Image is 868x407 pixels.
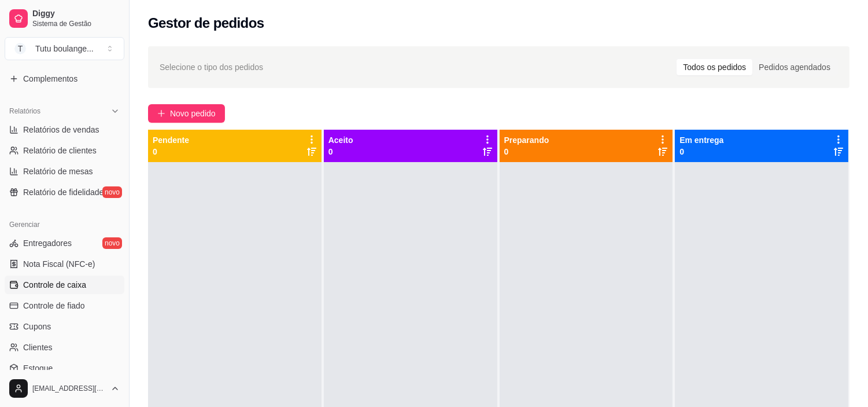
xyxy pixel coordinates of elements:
h2: Gestor de pedidos [148,14,264,32]
span: Clientes [23,342,53,353]
p: 0 [679,146,723,157]
button: [EMAIL_ADDRESS][DOMAIN_NAME] [5,375,124,402]
span: Nota Fiscal (NFC-e) [23,258,95,270]
a: Controle de fiado [5,296,124,315]
span: Relatório de fidelidade [23,186,104,198]
div: Tutu boulange ... [35,43,94,54]
div: Pedidos agendados [752,59,837,75]
span: T [14,43,26,54]
span: Entregadores [23,237,72,249]
a: Controle de caixa [5,276,124,294]
p: Em entrega [679,134,723,146]
a: Cupons [5,317,124,336]
div: Todos os pedidos [677,59,752,75]
p: 0 [504,146,549,157]
a: Entregadoresnovo [5,234,124,252]
span: plus [157,109,165,118]
a: Complementos [5,69,124,88]
a: Clientes [5,338,124,357]
button: Select a team [5,37,124,60]
span: Controle de fiado [23,300,85,311]
a: Relatório de fidelidadenovo [5,183,124,201]
button: Novo pedido [148,104,225,123]
p: 0 [328,146,353,157]
p: Pendente [153,134,189,146]
p: Preparando [504,134,549,146]
span: Relatório de mesas [23,166,93,177]
span: Relatórios de vendas [23,124,99,135]
span: Selecione o tipo dos pedidos [160,61,263,74]
p: 0 [153,146,189,157]
span: Complementos [23,73,77,85]
span: Diggy [32,9,120,19]
span: Sistema de Gestão [32,19,120,28]
span: Relatórios [9,107,40,116]
span: Estoque [23,362,53,374]
a: Nota Fiscal (NFC-e) [5,255,124,273]
p: Aceito [328,134,353,146]
a: Relatório de clientes [5,141,124,160]
a: Estoque [5,359,124,377]
a: Relatório de mesas [5,162,124,181]
a: DiggySistema de Gestão [5,5,124,32]
span: Relatório de clientes [23,145,97,156]
span: Cupons [23,321,51,332]
div: Gerenciar [5,215,124,234]
span: Novo pedido [170,107,216,120]
span: [EMAIL_ADDRESS][DOMAIN_NAME] [32,384,106,393]
a: Relatórios de vendas [5,120,124,139]
span: Controle de caixa [23,279,86,291]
